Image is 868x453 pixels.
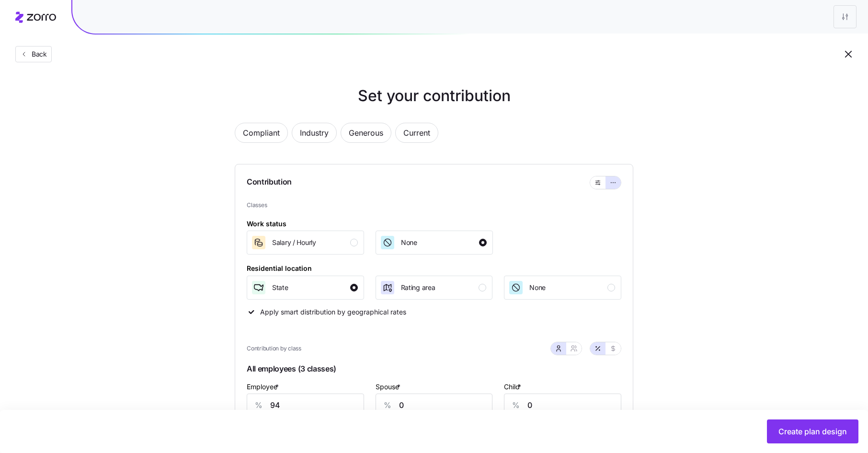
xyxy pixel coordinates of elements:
[529,283,546,292] span: None
[401,283,435,292] span: Rating area
[247,382,281,392] label: Employee
[272,283,288,292] span: State
[243,123,280,142] span: Compliant
[504,382,523,392] label: Child
[376,394,399,416] div: %
[247,361,621,381] span: All employees (3 classes)
[247,263,312,274] div: Residential location
[341,123,391,143] button: Generous
[247,219,286,229] div: Work status
[292,123,337,143] button: Industry
[504,394,527,416] div: %
[401,238,417,247] span: None
[247,176,292,189] span: Contribution
[247,344,301,353] span: Contribution by class
[767,419,858,443] button: Create plan design
[247,201,621,210] span: Classes
[235,123,288,143] button: Compliant
[349,123,383,142] span: Generous
[247,394,270,416] div: %
[196,84,672,107] h1: Set your contribution
[395,123,438,143] button: Current
[376,382,402,392] label: Spouse
[272,238,316,247] span: Salary / Hourly
[15,46,52,62] button: Back
[300,123,329,142] span: Industry
[28,49,47,59] span: Back
[778,426,847,437] span: Create plan design
[403,123,430,142] span: Current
